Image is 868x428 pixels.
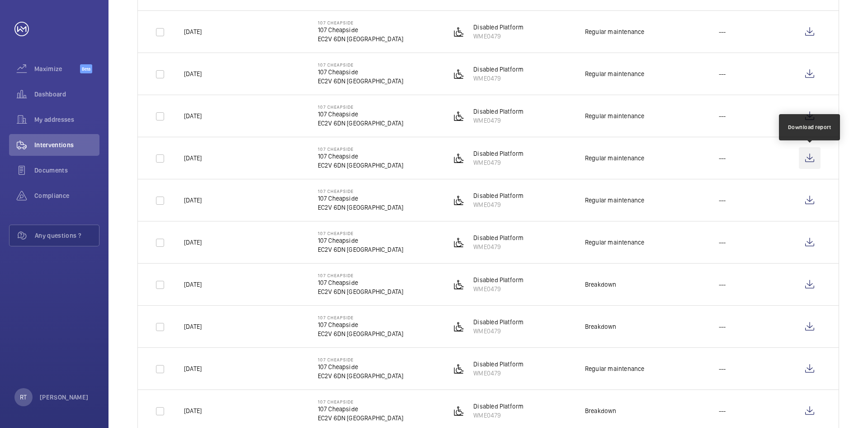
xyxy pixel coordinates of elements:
[719,322,726,331] p: ---
[719,69,726,78] p: ---
[473,149,524,158] p: Disabled Platform
[184,69,202,78] p: [DATE]
[318,161,404,170] p: EC2V 6DN [GEOGRAPHIC_DATA]
[34,166,99,175] span: Documents
[318,110,404,119] p: 107 Cheapside
[184,322,202,331] p: [DATE]
[184,111,202,120] p: [DATE]
[585,238,644,247] div: Regular maintenance
[318,414,404,423] p: EC2V 6DN [GEOGRAPHIC_DATA]
[585,111,644,120] div: Regular maintenance
[585,196,644,205] div: Regular maintenance
[453,405,464,416] img: platform_lift.svg
[184,27,202,36] p: [DATE]
[318,399,404,404] p: 107 Cheapside
[473,242,524,251] p: WME0479
[184,280,202,289] p: [DATE]
[318,203,404,212] p: EC2V 6DN [GEOGRAPHIC_DATA]
[318,146,404,152] p: 107 Cheapside
[318,67,404,77] p: 107 Cheapside
[34,140,99,149] span: Interventions
[453,237,464,248] img: platform_lift.svg
[719,238,726,247] p: ---
[34,90,99,99] span: Dashboard
[318,152,404,161] p: 107 Cheapside
[453,363,464,374] img: platform_lift.svg
[473,107,524,116] p: Disabled Platform
[473,23,524,32] p: Disabled Platform
[585,69,644,78] div: Regular maintenance
[184,238,202,247] p: [DATE]
[318,119,404,128] p: EC2V 6DN [GEOGRAPHIC_DATA]
[20,393,27,402] p: RT
[473,411,524,420] p: WME0479
[473,369,524,378] p: WME0479
[453,111,464,121] img: platform_lift.svg
[184,364,202,373] p: [DATE]
[318,357,404,362] p: 107 Cheapside
[40,393,89,402] p: [PERSON_NAME]
[453,321,464,332] img: platform_lift.svg
[34,115,99,124] span: My addresses
[585,364,644,373] div: Regular maintenance
[473,402,524,411] p: Disabled Platform
[473,360,524,369] p: Disabled Platform
[453,195,464,206] img: platform_lift.svg
[473,32,524,41] p: WME0479
[473,327,524,336] p: WME0479
[473,74,524,83] p: WME0479
[318,104,404,110] p: 107 Cheapside
[318,329,404,338] p: EC2V 6DN [GEOGRAPHIC_DATA]
[453,279,464,290] img: platform_lift.svg
[473,275,524,284] p: Disabled Platform
[318,371,404,380] p: EC2V 6DN [GEOGRAPHIC_DATA]
[318,404,404,414] p: 107 Cheapside
[318,362,404,371] p: 107 Cheapside
[318,25,404,34] p: 107 Cheapside
[318,194,404,203] p: 107 Cheapside
[184,154,202,163] p: [DATE]
[473,191,524,200] p: Disabled Platform
[719,111,726,120] p: ---
[318,231,404,236] p: 107 Cheapside
[719,196,726,205] p: ---
[473,284,524,293] p: WME0479
[184,406,202,415] p: [DATE]
[585,27,644,36] div: Regular maintenance
[80,64,92,73] span: Beta
[453,153,464,164] img: platform_lift.svg
[719,280,726,289] p: ---
[585,406,617,415] div: Breakdown
[473,116,524,125] p: WME0479
[453,68,464,79] img: platform_lift.svg
[318,315,404,320] p: 107 Cheapside
[473,233,524,242] p: Disabled Platform
[585,280,617,289] div: Breakdown
[719,27,726,36] p: ---
[318,34,404,43] p: EC2V 6DN [GEOGRAPHIC_DATA]
[788,123,831,131] div: Download report
[473,65,524,74] p: Disabled Platform
[318,236,404,245] p: 107 Cheapside
[719,154,726,163] p: ---
[318,20,404,25] p: 107 Cheapside
[473,317,524,327] p: Disabled Platform
[719,406,726,415] p: ---
[34,191,99,200] span: Compliance
[34,64,80,73] span: Maximize
[318,188,404,194] p: 107 Cheapside
[318,278,404,287] p: 107 Cheapside
[473,200,524,209] p: WME0479
[719,364,726,373] p: ---
[318,320,404,329] p: 107 Cheapside
[35,231,99,240] span: Any questions ?
[184,196,202,205] p: [DATE]
[318,77,404,86] p: EC2V 6DN [GEOGRAPHIC_DATA]
[585,322,617,331] div: Breakdown
[585,154,644,163] div: Regular maintenance
[318,62,404,67] p: 107 Cheapside
[318,245,404,254] p: EC2V 6DN [GEOGRAPHIC_DATA]
[473,158,524,167] p: WME0479
[318,287,404,296] p: EC2V 6DN [GEOGRAPHIC_DATA]
[318,273,404,278] p: 107 Cheapside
